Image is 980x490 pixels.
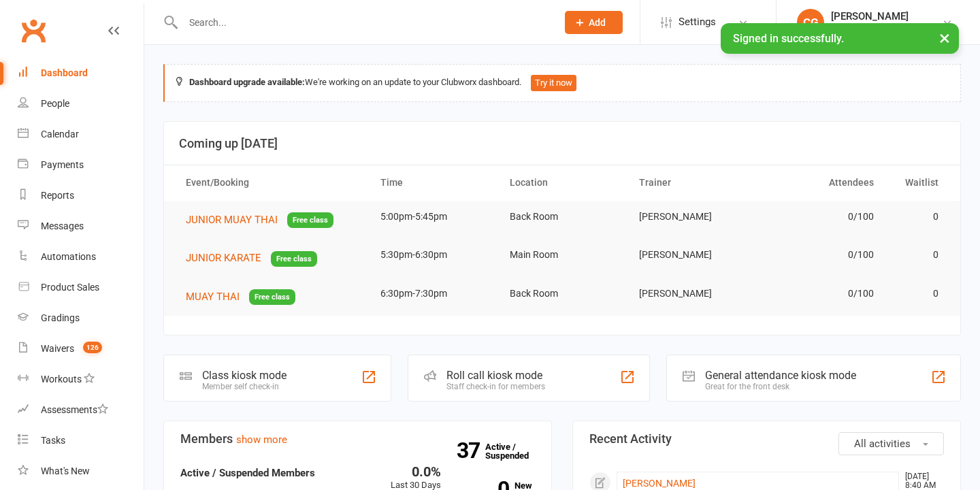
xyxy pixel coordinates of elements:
[16,14,50,48] a: Clubworx
[886,278,951,310] td: 0
[179,137,945,150] h3: Coming up [DATE]
[18,333,144,364] a: Waivers 126
[186,212,333,229] button: JUNIOR MUAY THAIFree class
[41,282,99,293] div: Product Sales
[18,272,144,303] a: Product Sales
[756,165,885,200] th: Attendees
[705,382,856,391] div: Great for the front desk
[485,432,545,470] a: 37Active / Suspended
[733,32,844,45] span: Signed in successfully.
[18,395,144,425] a: Assessments
[589,17,606,28] span: Add
[41,129,79,140] div: Calendar
[287,212,333,228] span: Free class
[179,13,547,32] input: Search...
[186,214,278,226] span: JUNIOR MUAY THAI
[41,98,69,109] div: People
[368,201,497,233] td: 5:00pm-5:45pm
[18,425,144,456] a: Tasks
[41,220,84,231] div: Messages
[457,440,485,461] strong: 37
[186,291,240,303] span: MUAY THAI
[565,11,623,34] button: Add
[756,201,885,233] td: 0/100
[186,252,261,264] span: JUNIOR KARATE
[249,289,295,305] span: Free class
[589,432,944,446] h3: Recent Activity
[627,201,756,233] td: [PERSON_NAME]
[446,382,545,391] div: Staff check-in for members
[18,211,144,242] a: Messages
[180,432,535,446] h3: Members
[41,190,74,201] div: Reports
[271,251,317,267] span: Free class
[531,75,576,91] button: Try it now
[202,382,287,391] div: Member self check-in
[18,119,144,150] a: Calendar
[831,22,909,35] div: Boars Martial Arts
[41,374,82,385] div: Workouts
[202,369,287,382] div: Class kiosk mode
[41,251,96,262] div: Automations
[41,435,65,446] div: Tasks
[41,343,74,354] div: Waivers
[368,239,497,271] td: 5:30pm-6:30pm
[18,150,144,180] a: Payments
[41,404,108,415] div: Assessments
[446,369,545,382] div: Roll call kiosk mode
[679,7,716,37] span: Settings
[163,64,961,102] div: We're working on an update to your Clubworx dashboard.
[854,438,911,450] span: All activities
[18,456,144,487] a: What's New
[174,165,368,200] th: Event/Booking
[627,239,756,271] td: [PERSON_NAME]
[18,303,144,333] a: Gradings
[756,239,885,271] td: 0/100
[627,165,756,200] th: Trainer
[705,369,856,382] div: General attendance kiosk mode
[932,23,957,52] button: ×
[18,364,144,395] a: Workouts
[41,465,90,476] div: What's New
[186,289,295,306] button: MUAY THAIFree class
[18,180,144,211] a: Reports
[236,434,287,446] a: show more
[41,312,80,323] div: Gradings
[189,77,305,87] strong: Dashboard upgrade available:
[180,467,315,479] strong: Active / Suspended Members
[497,239,627,271] td: Main Room
[186,250,317,267] button: JUNIOR KARATEFree class
[41,159,84,170] div: Payments
[838,432,944,455] button: All activities
[886,201,951,233] td: 0
[756,278,885,310] td: 0/100
[886,239,951,271] td: 0
[497,201,627,233] td: Back Room
[41,67,88,78] div: Dashboard
[368,278,497,310] td: 6:30pm-7:30pm
[627,278,756,310] td: [PERSON_NAME]
[886,165,951,200] th: Waitlist
[391,465,441,478] div: 0.0%
[497,278,627,310] td: Back Room
[831,10,909,22] div: [PERSON_NAME]
[83,342,102,353] span: 126
[18,58,144,88] a: Dashboard
[368,165,497,200] th: Time
[18,242,144,272] a: Automations
[797,9,824,36] div: CG
[18,88,144,119] a: People
[497,165,627,200] th: Location
[623,478,696,489] a: [PERSON_NAME]
[898,472,943,490] time: [DATE] 8:40 AM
